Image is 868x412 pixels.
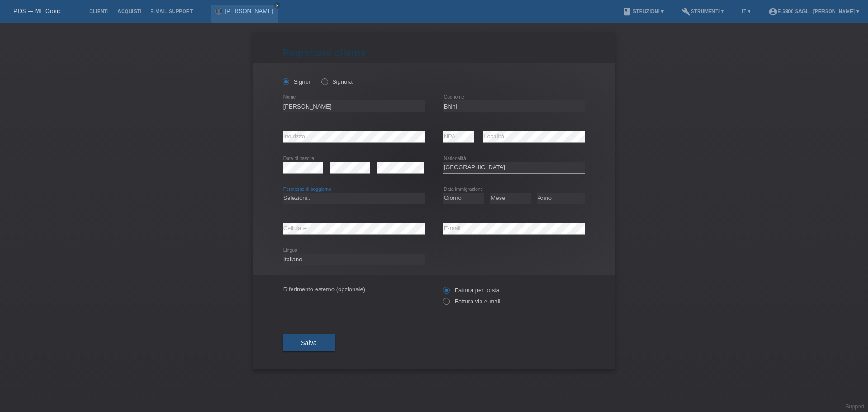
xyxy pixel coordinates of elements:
[769,7,778,16] i: account_circle
[225,8,273,14] a: [PERSON_NAME]
[283,78,288,84] input: Signor
[321,78,327,84] input: Signora
[301,339,317,346] span: Salva
[443,298,449,309] input: Fattura via e-mail
[275,3,279,8] i: close
[618,9,668,14] a: bookIstruzioni ▾
[283,78,311,85] label: Signor
[443,287,449,298] input: Fattura per posta
[623,7,632,16] i: book
[283,334,335,351] button: Salva
[274,2,280,9] a: close
[845,403,864,410] a: Support
[321,78,353,85] label: Signora
[85,9,113,14] a: Clienti
[677,9,728,14] a: buildStrumenti ▾
[283,47,585,58] h1: Registrare cliente
[113,9,146,14] a: Acquisti
[443,287,500,294] label: Fattura per posta
[682,7,691,16] i: build
[764,9,863,14] a: account_circleE-6900 Sagl - [PERSON_NAME] ▾
[737,9,755,14] a: IT ▾
[14,8,61,14] a: POS — MF Group
[443,298,500,305] label: Fattura via e-mail
[146,9,198,14] a: E-mail Support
